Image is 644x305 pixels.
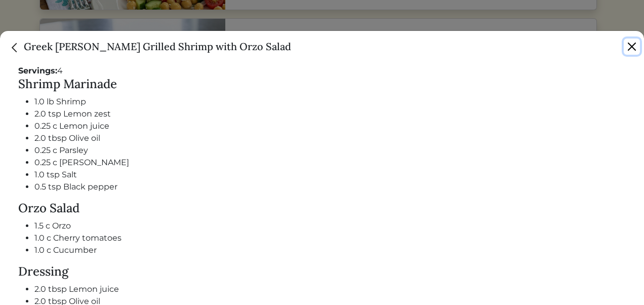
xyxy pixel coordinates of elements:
li: 1.0 c Cucumber [34,244,626,256]
a: Close [8,40,24,53]
h5: Greek [PERSON_NAME] Grilled Shrimp with Orzo Salad [8,39,291,54]
li: 0.25 c Lemon juice [34,120,626,132]
li: 0.25 c [PERSON_NAME] [34,157,626,169]
li: 1.0 c Cherry tomatoes [34,232,626,244]
img: back_caret-0738dc900bf9763b5e5a40894073b948e17d9601fd527fca9689b06ce300169f.svg [8,41,21,54]
li: 1.5 c Orzo [34,220,626,232]
li: 2.0 tbsp Lemon juice [34,283,626,295]
li: 2.0 tsp Lemon zest [34,108,626,120]
h4: Orzo Salad [18,201,626,216]
button: Close [624,39,640,55]
li: 0.25 c Parsley [34,144,626,157]
strong: Servings: [18,66,57,75]
h4: Dressing [18,264,626,279]
h4: Shrimp Marinade [18,77,626,92]
li: 0.5 tsp Black pepper [34,181,626,193]
li: 2.0 tbsp Olive oil [34,132,626,144]
li: 1.0 tsp Salt [34,169,626,181]
div: 4 [18,65,626,77]
li: 1.0 lb Shrimp [34,96,626,108]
